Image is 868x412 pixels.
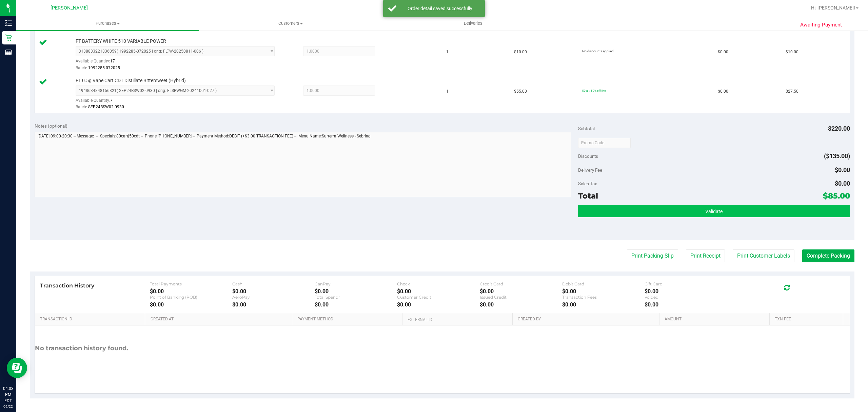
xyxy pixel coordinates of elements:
[562,301,645,308] div: $0.00
[397,295,479,300] div: Customer Credit
[150,301,232,308] div: $0.00
[733,249,794,262] button: Print Customer Labels
[51,5,88,11] span: [PERSON_NAME]
[455,20,492,26] span: Deliveries
[562,288,645,295] div: $0.00
[397,281,479,286] div: Check
[151,317,290,322] a: Created At
[397,301,479,308] div: $0.00
[199,20,381,26] span: Customers
[645,281,727,286] div: Gift Card
[297,317,399,322] a: Payment Method
[400,5,480,12] div: Order detail saved successfully
[718,49,728,55] span: $0.00
[786,49,798,55] span: $10.00
[5,20,12,26] inline-svg: Inventory
[665,317,767,322] a: Amount
[835,166,850,173] span: $0.00
[5,34,12,41] inline-svg: Retail
[88,105,124,109] span: SEP24BSW02-0930
[645,301,727,308] div: $0.00
[446,49,449,55] span: 1
[828,125,850,132] span: $220.00
[705,209,723,214] span: Validate
[645,288,727,295] div: $0.00
[480,301,562,308] div: $0.00
[382,16,565,31] a: Deliveries
[76,77,186,84] span: FT 0.5g Vape Cart CDT Distillate Bittersweet (Hybrid)
[514,88,527,95] span: $55.00
[110,98,113,103] span: 7
[315,301,397,308] div: $0.00
[315,288,397,295] div: $0.00
[3,386,13,404] p: 04:03 PM EDT
[40,317,142,322] a: Transaction ID
[7,358,27,378] iframe: Resource center
[397,288,479,295] div: $0.00
[232,301,315,308] div: $0.00
[578,126,595,131] span: Subtotal
[578,205,850,217] button: Validate
[315,295,397,300] div: Total Spendr
[627,249,678,262] button: Print Packing Slip
[645,295,727,300] div: Voided
[199,16,382,31] a: Customers
[480,288,562,295] div: $0.00
[824,152,850,160] span: ($135.00)
[578,138,631,148] input: Promo Code
[315,281,397,286] div: CanPay
[514,49,527,55] span: $10.00
[402,313,512,325] th: External ID
[3,404,13,409] p: 09/22
[35,123,67,129] span: Notes (optional)
[718,88,728,95] span: $0.00
[578,150,598,162] span: Discounts
[823,191,850,201] span: $85.00
[811,5,855,11] span: Hi, [PERSON_NAME]!
[76,65,87,70] span: Batch:
[232,295,315,300] div: AeroPay
[686,249,725,262] button: Print Receipt
[76,38,166,44] span: FT BATTERY WHITE 510 VARIABLE POWER
[16,20,199,26] span: Purchases
[88,65,120,70] span: 1992285-072025
[76,56,285,70] div: Available Quantity:
[578,191,598,201] span: Total
[150,281,232,286] div: Total Payments
[446,88,449,95] span: 1
[802,249,854,262] button: Complete Packing
[562,281,645,286] div: Debit Card
[775,317,840,322] a: Txn Fee
[578,167,602,173] span: Delivery Fee
[518,317,657,322] a: Created By
[35,325,128,371] div: No transaction history found.
[232,288,315,295] div: $0.00
[110,59,115,63] span: 17
[150,295,232,300] div: Point of Banking (POB)
[562,295,645,300] div: Transaction Fees
[150,288,232,295] div: $0.00
[480,295,562,300] div: Issued Credit
[232,281,315,286] div: Cash
[76,96,285,109] div: Available Quantity:
[835,180,850,187] span: $0.00
[5,49,12,56] inline-svg: Reports
[800,21,842,29] span: Awaiting Payment
[76,105,87,109] span: Batch:
[578,181,597,186] span: Sales Tax
[16,16,199,31] a: Purchases
[582,89,606,92] span: 50cdt: 50% off line
[480,281,562,286] div: Credit Card
[786,88,798,95] span: $27.50
[582,49,614,53] span: No discounts applied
